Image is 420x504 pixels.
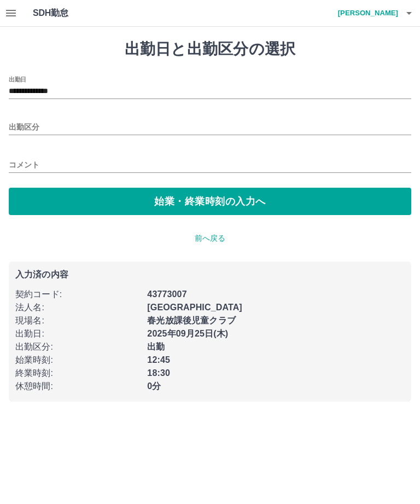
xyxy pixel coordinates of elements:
[147,368,170,378] b: 18:30
[15,314,141,327] p: 現場名 :
[15,327,141,340] p: 出勤日 :
[9,40,411,59] h1: 出勤日と出勤区分の選択
[9,75,26,83] label: 出勤日
[15,270,405,279] p: 入力済の内容
[147,303,242,312] b: [GEOGRAPHIC_DATA]
[15,288,141,301] p: 契約コード :
[147,289,186,299] b: 43773007
[147,329,228,338] b: 2025年09月25日(木)
[15,301,141,314] p: 法人名 :
[147,316,236,325] b: 春光放課後児童クラブ
[15,367,141,380] p: 終業時刻 :
[15,354,141,367] p: 始業時刻 :
[9,233,411,244] p: 前へ戻る
[147,381,161,391] b: 0分
[147,342,165,351] b: 出勤
[147,355,170,364] b: 12:45
[9,188,411,215] button: 始業・終業時刻の入力へ
[15,340,141,354] p: 出勤区分 :
[15,380,141,393] p: 休憩時間 :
